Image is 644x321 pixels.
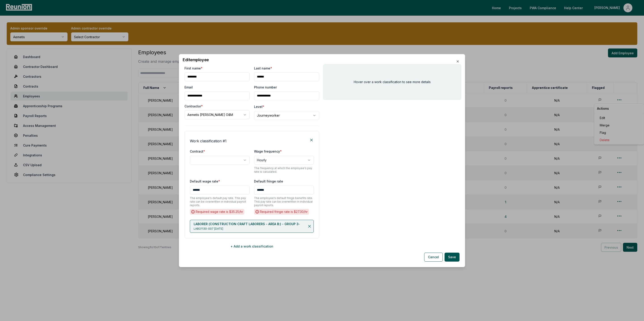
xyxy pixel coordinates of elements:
[194,222,299,226] span: LABORER (CONSTRUCTION CRAFT LABORERS - AREA B:) - GROUP 3
[194,222,306,231] p: -
[190,149,205,153] label: Contract
[184,85,193,89] label: Email
[184,242,319,251] button: + Add a work classification
[354,80,431,84] p: Hover over a work classification to see more details
[184,104,203,108] label: Contractor
[254,209,309,214] div: Required fringe rate is $ 27.30 /hr
[254,166,314,173] p: The frequency at which the employee's pay rate is calculated.
[254,179,283,183] label: Default fringe rate
[254,66,272,70] label: Last name
[190,209,244,214] div: Required wage rate is $ 35.25 /hr
[194,227,223,230] span: LABO1130-007 [DATE]
[190,138,227,143] h4: Work classification # 1
[183,58,461,62] h2: Edit employee
[445,253,460,262] button: Save
[190,179,220,183] label: Default wage rate
[254,105,264,108] label: Level
[254,196,314,207] p: The employee's default fringe benefits rate. This pay rate can be overwritten in individual payro...
[190,196,250,207] p: The employee's default pay rate. This pay rate can be overwritten in individual payroll reports.
[184,66,203,70] label: First name
[254,149,282,153] label: Wage frequency
[424,253,443,262] button: Cancel
[254,85,277,89] label: Phone number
